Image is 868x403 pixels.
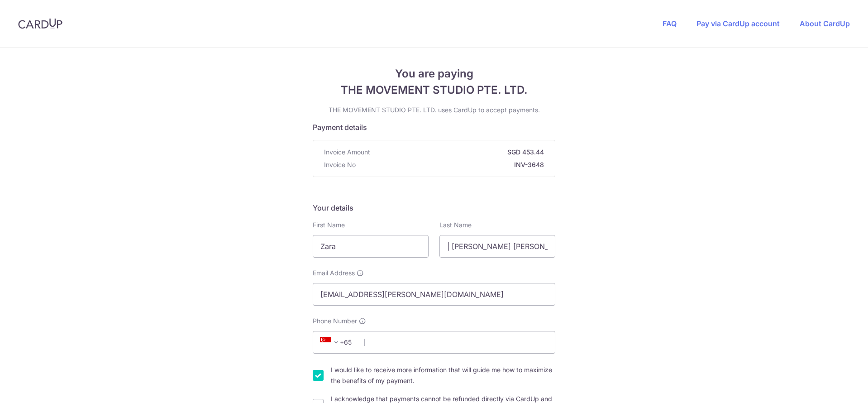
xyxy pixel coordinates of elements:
span: Phone Number [313,317,357,326]
input: First name [313,235,429,258]
label: I would like to receive more information that will guide me how to maximize the benefits of my pa... [331,365,555,386]
span: You are paying [313,66,555,82]
a: FAQ [663,19,677,28]
img: CardUp [18,18,62,29]
input: Last name [439,235,555,258]
a: Pay via CardUp account [696,19,780,28]
a: About CardUp [800,19,850,28]
p: THE MOVEMENT STUDIO PTE. LTD. uses CardUp to accept payments. [313,106,555,115]
span: THE MOVEMENT STUDIO PTE. LTD. [313,82,555,98]
label: First Name [313,221,345,230]
strong: SGD 453.44 [374,148,544,157]
span: +65 [320,337,342,348]
span: Email Address [313,269,355,278]
label: Last Name [439,221,472,230]
strong: INV-3648 [359,160,544,169]
span: +65 [317,337,358,348]
h5: Payment details [313,122,555,133]
h5: Your details [313,202,555,213]
span: Invoice Amount [324,148,370,157]
span: Invoice No [324,160,356,169]
input: Email address [313,283,555,306]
